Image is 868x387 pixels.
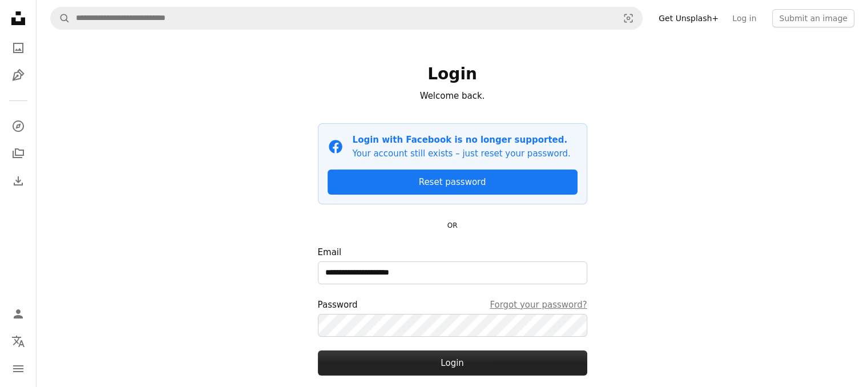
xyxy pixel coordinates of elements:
a: Download History [7,170,30,192]
button: Language [7,330,30,353]
a: Home — Unsplash [7,7,30,32]
small: OR [447,221,458,229]
button: Search Unsplash [51,7,70,29]
a: Log in / Sign up [7,303,30,325]
p: Login with Facebook is no longer supported. [353,133,571,147]
div: Password [318,298,587,312]
input: PasswordForgot your password? [318,314,587,337]
button: Visual search [615,7,642,29]
button: Menu [7,357,30,380]
input: Email [318,261,587,284]
label: Email [318,245,587,284]
a: Illustrations [7,64,30,87]
a: Reset password [328,170,578,195]
a: Forgot your password? [490,298,587,312]
form: Find visuals sitewide [50,7,643,30]
a: Get Unsplash+ [652,9,725,27]
button: Login [318,350,587,376]
a: Explore [7,115,30,138]
a: Photos [7,37,30,59]
h1: Login [318,64,587,84]
p: Your account still exists – just reset your password. [353,147,571,160]
p: Welcome back. [318,89,587,103]
a: Log in [725,9,763,27]
button: Submit an image [772,9,854,27]
a: Collections [7,142,30,165]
